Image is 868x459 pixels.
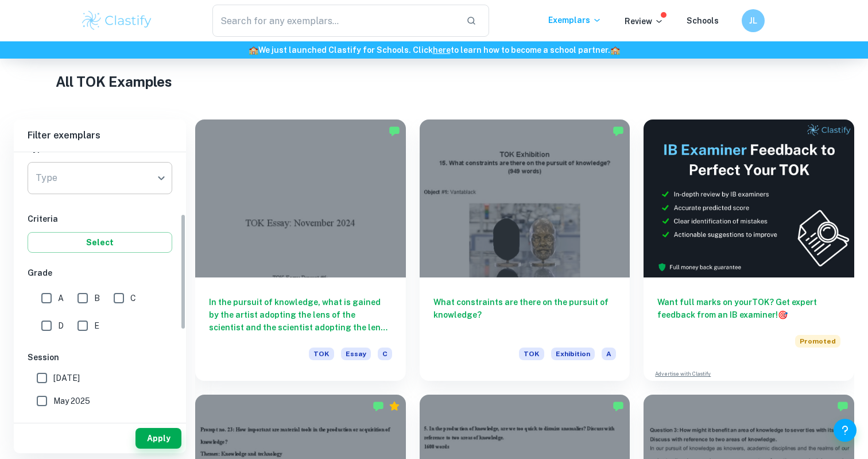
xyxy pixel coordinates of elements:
img: Thumbnail [644,119,854,277]
span: TOK [309,348,334,360]
span: 🏫 [249,45,258,55]
img: Marked [373,400,384,412]
a: Want full marks on yourTOK? Get expert feedback from an IB examiner!PromotedAdvertise with Clastify [644,119,854,381]
div: Premium [389,400,400,412]
h6: We just launched Clastify for Schools. Click to learn how to become a school partner. [2,44,866,56]
span: May 2025 [53,395,90,407]
a: In the pursuit of knowledge, what is gained by the artist adopting the lens of the scientist and ... [195,119,406,381]
span: C [378,348,392,360]
span: D [58,319,64,332]
p: Exemplars [548,14,602,26]
span: 🏫 [610,45,620,55]
span: E [94,319,99,332]
h1: All TOK Examples [56,71,812,92]
img: Marked [837,400,848,412]
h6: Want full marks on your TOK ? Get expert feedback from an IB examiner! [657,296,840,321]
span: [DATE] [53,372,80,384]
a: Advertise with Clastify [655,370,711,378]
span: Essay [341,348,371,360]
img: Clastify logo [80,9,153,32]
h6: In the pursuit of knowledge, what is gained by the artist adopting the lens of the scientist and ... [209,296,392,334]
button: JL [742,9,765,32]
img: Marked [389,125,400,137]
a: Schools [687,16,719,25]
img: Marked [613,400,624,412]
span: 🎯 [778,310,788,319]
span: [DATE] [53,418,80,430]
button: Select [28,232,172,253]
span: A [602,348,616,360]
h6: Grade [28,267,172,279]
h6: Session [28,351,172,364]
h6: JL [747,14,760,27]
img: Marked [613,125,624,137]
a: here [433,45,451,55]
h6: Criteria [28,213,172,225]
button: Apply [135,428,181,449]
span: C [130,292,136,304]
button: Help and Feedback [834,419,857,442]
span: Exhibition [551,348,595,360]
span: A [58,292,64,304]
h6: Filter exemplars [14,119,186,152]
span: TOK [519,348,544,360]
p: Review [625,15,664,28]
span: B [94,292,100,304]
span: Promoted [795,335,840,348]
h6: What constraints are there on the pursuit of knowledge? [433,296,617,334]
input: Search for any exemplars... [212,5,457,37]
a: What constraints are there on the pursuit of knowledge?TOKExhibitionA [420,119,630,381]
